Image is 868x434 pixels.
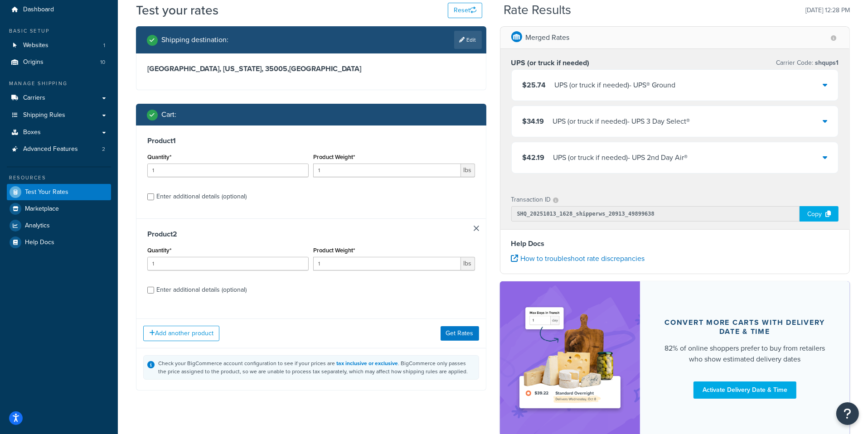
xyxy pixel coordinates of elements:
[313,247,355,254] label: Product Weight*
[441,326,479,341] button: Get Rates
[7,37,111,54] a: Websites1
[7,184,111,200] a: Test Your Rates
[143,326,219,341] button: Add another product
[662,318,829,336] div: Convert more carts with delivery date & time
[147,193,154,200] input: Enter additional details (optional)
[23,129,41,136] span: Boxes
[156,284,247,296] div: Enter additional details (optional)
[7,37,111,54] li: Websites
[662,343,829,365] div: 82% of online shoppers prefer to buy from retailers who show estimated delivery dates
[102,145,105,153] span: 2
[25,205,59,213] span: Marketplace
[7,217,111,234] a: Analytics
[7,27,111,35] div: Basic Setup
[7,54,111,71] li: Origins
[25,239,54,246] span: Help Docs
[147,64,475,73] h3: [GEOGRAPHIC_DATA], [US_STATE], 35005 , [GEOGRAPHIC_DATA]
[7,90,111,106] a: Carriers
[448,3,482,18] button: Reset
[147,164,309,177] input: 0
[147,287,154,294] input: Enter additional details (optional)
[800,206,839,222] div: Copy
[504,3,571,17] h2: Rate Results
[7,80,111,87] div: Manage Shipping
[25,188,68,196] span: Test Your Rates
[511,238,839,249] h4: Help Docs
[147,257,309,270] input: 0
[511,58,590,68] h3: UPS (or truck if needed)
[23,42,48,49] span: Websites
[7,107,111,124] a: Shipping Rules
[147,154,171,160] label: Quantity*
[805,4,850,17] p: [DATE] 12:28 PM
[454,31,482,49] a: Edit
[161,36,228,44] h2: Shipping destination :
[23,145,78,153] span: Advanced Features
[555,79,676,92] div: UPS (or truck if needed) - UPS® Ground
[523,116,544,126] span: $34.19
[511,253,645,264] a: How to troubleshoot rate discrepancies
[23,58,44,66] span: Origins
[836,402,859,425] button: Open Resource Center
[23,111,65,119] span: Shipping Rules
[23,6,54,14] span: Dashboard
[336,359,398,367] a: tax inclusive or exclusive
[693,381,796,399] a: Activate Delivery Date & Time
[7,201,111,217] a: Marketplace
[511,193,551,206] p: Transaction ID
[313,154,355,160] label: Product Weight*
[161,111,176,119] h2: Cart :
[147,247,171,254] label: Quantity*
[7,234,111,251] a: Help Docs
[313,164,461,177] input: 0.00
[103,42,105,49] span: 1
[523,152,545,163] span: $42.19
[514,295,626,422] img: feature-image-ddt-36eae7f7280da8017bfb280eaccd9c446f90b1fe08728e4019434db127062ab4.png
[25,222,50,230] span: Analytics
[7,124,111,141] a: Boxes
[474,226,479,231] a: Remove Item
[158,359,475,376] div: Check your BigCommerce account configuration to see if your prices are . BigCommerce only passes ...
[461,257,475,270] span: lbs
[147,136,475,145] h3: Product 1
[156,190,247,203] div: Enter additional details (optional)
[813,58,839,68] span: shqups1
[523,80,546,90] span: $25.74
[313,257,461,270] input: 0.00
[7,54,111,71] a: Origins10
[461,164,475,177] span: lbs
[7,141,111,158] li: Advanced Features
[7,141,111,158] a: Advanced Features2
[553,151,688,164] div: UPS (or truck if needed) - UPS 2nd Day Air®
[526,31,570,44] p: Merged Rates
[776,57,839,69] p: Carrier Code:
[553,115,690,128] div: UPS (or truck if needed) - UPS 3 Day Select®
[23,94,45,102] span: Carriers
[136,1,218,19] h1: Test your rates
[147,230,475,239] h3: Product 2
[7,1,111,18] a: Dashboard
[100,58,105,66] span: 10
[7,174,111,182] div: Resources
